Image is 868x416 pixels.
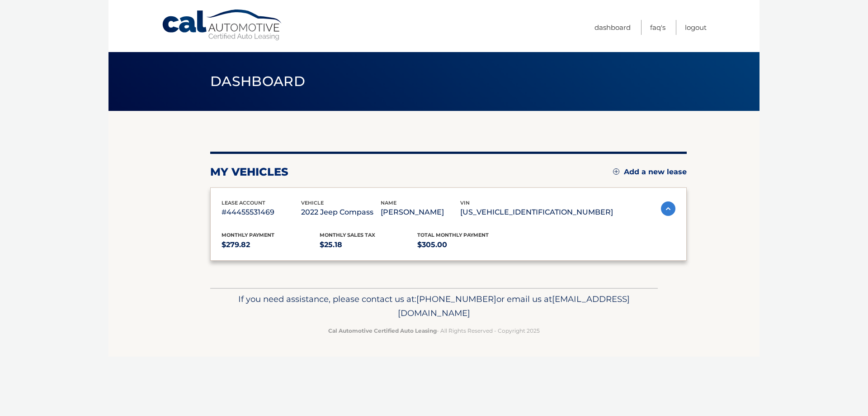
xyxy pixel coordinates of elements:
[460,206,613,219] p: [US_VEHICLE_IDENTIFICATION_NUMBER]
[210,165,288,179] h2: my vehicles
[381,200,396,206] span: name
[661,201,675,216] img: accordion-active.svg
[650,20,665,35] a: FAQ's
[320,239,418,251] p: $25.18
[222,206,301,219] p: #44455531469
[210,73,305,90] span: Dashboard
[320,232,375,238] span: Monthly sales Tax
[381,206,460,219] p: [PERSON_NAME]
[328,327,437,334] strong: Cal Automotive Certified Auto Leasing
[222,200,265,206] span: lease account
[216,326,652,335] p: - All Rights Reserved - Copyright 2025
[216,292,652,321] p: If you need assistance, please contact us at: or email us at
[613,168,619,175] img: add.svg
[594,20,631,35] a: Dashboard
[161,9,283,41] a: Cal Automotive
[613,167,687,177] a: Add a new lease
[417,232,489,238] span: Total Monthly Payment
[416,294,496,304] span: [PHONE_NUMBER]
[417,239,515,251] p: $305.00
[222,239,320,251] p: $279.82
[301,200,324,206] span: vehicle
[222,232,274,238] span: Monthly Payment
[685,20,707,35] a: Logout
[301,206,381,219] p: 2022 Jeep Compass
[460,200,470,206] span: vin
